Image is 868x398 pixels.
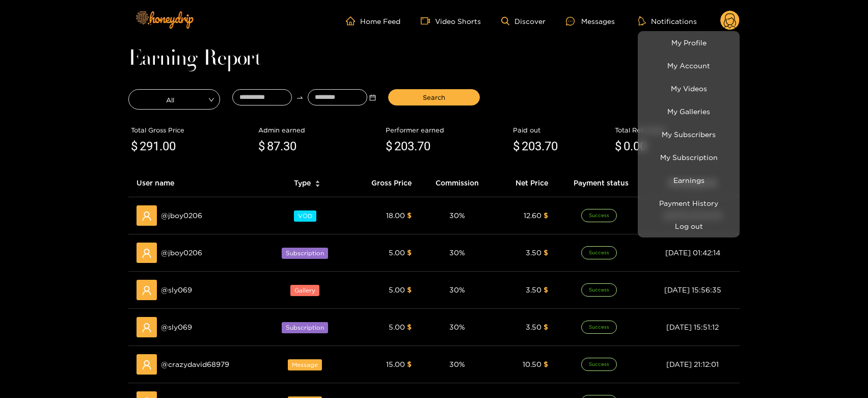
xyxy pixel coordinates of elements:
a: My Subscribers [640,125,737,143]
a: My Account [640,57,737,74]
a: Payment History [640,194,737,212]
button: Log out [640,217,737,235]
a: Earnings [640,171,737,189]
a: My Videos [640,79,737,97]
a: My Profile [640,34,737,51]
a: My Galleries [640,102,737,120]
a: My Subscription [640,148,737,166]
